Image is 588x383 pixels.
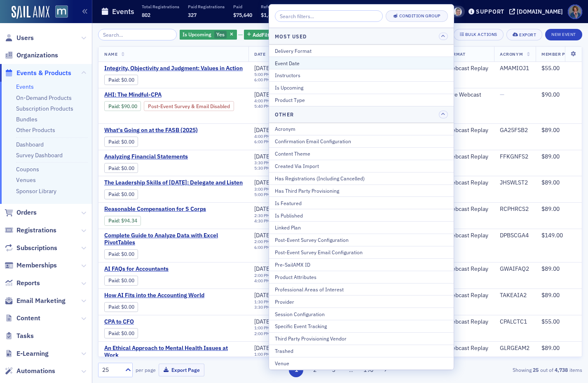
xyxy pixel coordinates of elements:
a: Reasonable Compensation for S Corps [104,206,243,213]
a: The Leadership Skills of [DATE]: Delegate and Listen [104,179,243,187]
span: : [108,330,121,336]
time: 3:30 PM [254,304,270,310]
button: Export Page [159,364,204,376]
div: Post-Event Survey Configuration [275,236,448,244]
time: 6:00 PM [254,244,270,250]
span: Reports [16,279,40,288]
a: Orders [5,208,37,217]
span: Automations [16,366,55,376]
span: Events & Products [16,69,71,78]
a: Events & Products [5,69,71,78]
div: – [254,299,272,310]
div: GA25FSB2 [500,127,530,134]
span: : [108,304,121,310]
button: Is Upcoming [269,81,454,94]
a: Organizations [5,51,58,60]
div: Has Registrations (Including Cancelled) [275,175,448,182]
a: Reports [5,279,40,288]
span: Profile [568,5,582,19]
a: Memberships [5,261,57,270]
div: – [254,187,272,197]
div: Paid: 0 - $0 [104,328,138,338]
span: Complete Guide to Analyze Data with Excel PivotTables [104,232,243,246]
span: : [108,251,121,257]
span: $89.00 [541,179,560,186]
time: 6:00 PM [254,77,270,83]
time: 3:30 PM [254,160,270,165]
button: Has Third Party Provisioning [269,184,454,197]
time: 2:00 PM [254,331,270,336]
a: Paid [108,165,119,171]
div: Post-Event Survey [144,101,234,111]
a: Paid [108,330,119,336]
span: $0.00 [121,304,134,310]
span: Brody Bond [453,7,462,16]
img: SailAMX [12,6,49,19]
button: Pre-SailAMX ID [269,258,454,271]
span: $89.00 [541,205,560,213]
span: Orders [16,208,37,217]
div: Third Party Provisioning Vendor [275,335,448,342]
p: Net [289,4,308,9]
span: Users [16,33,34,43]
span: AHI: The Mindful-CPA [104,91,243,99]
span: [DATE] [254,64,271,72]
span: Is Upcoming [183,31,211,38]
div: Webcast Replay [447,265,488,273]
div: CPALCTC1 [500,318,530,326]
span: Name [104,51,117,57]
div: 25 [102,366,120,374]
div: FFKGNFS2 [500,153,530,161]
span: $0.00 [121,77,134,83]
span: $89.00 [541,344,560,352]
div: AMAMIOJ1 [500,65,530,72]
div: Linked Plan [275,224,448,231]
div: Paid: 0 - $0 [104,302,138,312]
div: Trashed [275,347,448,355]
div: Instructors [275,71,448,79]
a: Bundles [16,116,37,123]
a: CPA to CFO [104,318,243,326]
span: : [108,77,121,83]
a: Subscription Products [16,105,73,112]
time: 2:00 PM [254,239,270,244]
span: [DATE] [254,153,271,160]
span: Memberships [16,261,57,270]
button: Bulk Actions [454,29,504,40]
span: : [108,277,121,284]
button: Condition Group [386,10,448,22]
a: Subscriptions [5,244,57,253]
div: [DOMAIN_NAME] [517,8,563,15]
a: AI FAQs for Accountants [104,265,243,273]
div: Is Upcoming [275,84,448,91]
span: $149.00 [541,232,563,239]
time: 5:00 PM [254,71,270,77]
div: Live Webcast [447,91,488,99]
button: Confirmation Email Configuration [269,135,454,147]
div: Product Attributes [275,273,448,281]
span: $1,444 [261,12,277,18]
button: New Event [545,29,582,40]
a: Paid [108,304,119,310]
div: Session Configuration [275,310,448,318]
span: E-Learning [16,349,49,358]
div: Yes [180,30,237,40]
a: Dashboard [16,141,44,148]
div: Has Third Party Provisioning [275,187,448,194]
a: Events [16,83,34,90]
span: : [108,139,121,145]
div: Pre-SailAMX ID [275,261,448,268]
a: Integrity, Objectivity and Judgment: Values in Action [104,65,243,72]
p: Total Registrations [142,4,179,9]
span: Content [16,314,40,323]
button: AddFilter [244,30,278,40]
time: 2:30 PM [254,213,270,218]
a: An Ethical Approach to Mental Health Issues at Work [104,345,243,359]
button: Linked Plan [269,221,454,234]
time: 4:30 PM [254,218,270,224]
h4: Most Used [275,33,307,40]
span: [DATE] [254,91,271,98]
